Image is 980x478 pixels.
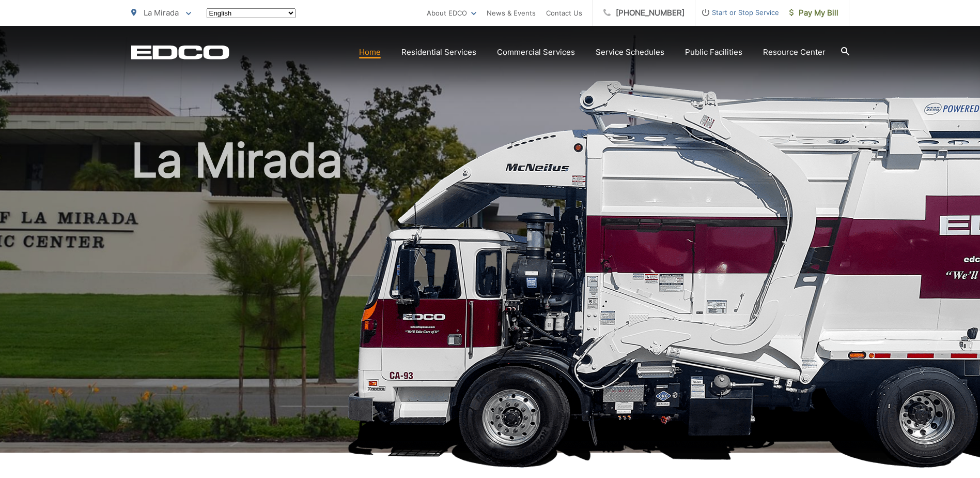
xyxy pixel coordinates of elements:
[427,7,476,19] a: About EDCO
[789,7,838,19] span: Pay My Bill
[401,46,476,58] a: Residential Services
[131,45,229,59] a: EDCD logo. Return to the homepage.
[685,46,742,58] a: Public Facilities
[546,7,582,19] a: Contact Us
[487,7,536,19] a: News & Events
[596,46,664,58] a: Service Schedules
[131,135,849,462] h1: La Mirada
[144,8,179,18] span: La Mirada
[359,46,381,58] a: Home
[497,46,575,58] a: Commercial Services
[763,46,826,58] a: Resource Center
[207,8,295,18] select: Select a language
